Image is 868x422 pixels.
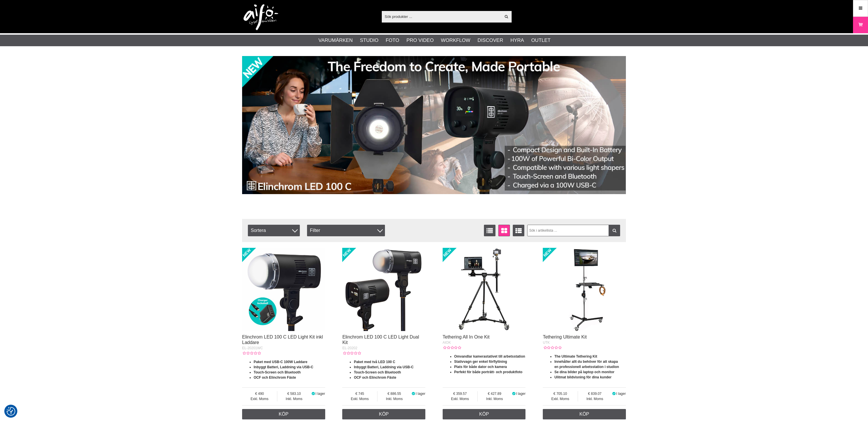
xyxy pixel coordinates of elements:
strong: Paket med två LED 100 C [354,360,395,364]
a: Pro Video [406,37,433,44]
div: Kundbetyg: 0 [242,351,261,356]
strong: OCF och Elinchrom Fäste [254,375,296,380]
span: Exkl. Moms [543,396,578,401]
strong: Inbyggt Batteri, Laddning via USB-C [254,365,313,369]
a: Varumärken [319,37,353,44]
img: Elinchrom LED 100 C LED Light Dual Kit [342,248,425,331]
img: Annons:002 banner-elin-led100c11390x.jpg [242,56,626,194]
strong: Omvandlar kamerastativet till arbetsstation [454,354,525,358]
div: Kundbetyg: 0 [543,345,561,350]
a: Tethering Ultimate Kit [543,334,587,339]
strong: Touch-Screen och Bluetooth [254,370,301,374]
a: Tethering All In One Kit [443,334,490,339]
strong: Perfekt för både porträtt- och produktfoto [454,370,523,374]
strong: Ulitmat bildvisning för dina kunder [554,375,611,379]
a: Elinchrom LED 100 C LED Light Kit inkl Laddare [242,334,323,345]
span: 583.10 [277,391,311,396]
img: Revisit consent button [7,407,15,416]
span: Exkl. Moms [443,396,478,401]
strong: Stativvagn ger enkel förflyttning [454,360,507,364]
a: Köp [443,409,526,419]
button: Samtyckesinställningar [7,406,15,417]
div: Kundbetyg: 0 [443,345,461,350]
span: 490 [242,391,277,396]
strong: en professionell arbetsstation i studion [554,365,619,369]
a: Listvisning [484,225,495,236]
span: 359.57 [443,391,478,396]
a: Elinchrom LED 100 C LED Light Dual Kit [342,334,419,345]
div: Kundbetyg: 0 [342,351,361,356]
span: Inkl. Moms [277,396,311,401]
strong: The Ultimate Tethering Kit [554,354,597,358]
span: Inkl. Moms [377,396,411,401]
strong: OCF och Elinchrom Fäste [354,375,396,380]
span: EL-20202 [342,346,357,350]
span: 745 [342,391,377,396]
i: I lager [311,392,315,396]
i: I lager [411,392,416,396]
strong: Inbyggt Batteri, Laddning via USB-C [354,365,414,369]
div: Filter [307,225,385,236]
span: UTK [543,341,550,345]
span: I lager [516,392,525,396]
a: Köp [342,409,425,419]
i: I lager [612,392,616,396]
span: 839.07 [578,391,612,396]
img: Tethering All In One Kit [443,248,526,331]
span: 427.89 [478,391,511,396]
strong: Plats för både dator och kamera [454,365,507,369]
span: 886.55 [377,391,411,396]
a: Hyra [510,37,524,44]
strong: Se dina bilder på laptop och monitor [554,370,614,374]
span: I lager [416,392,425,396]
a: Utökad listvisning [513,225,524,236]
a: Köp [543,409,626,419]
span: Exkl. Moms [342,396,377,401]
span: 705.10 [543,391,578,396]
a: Köp [242,409,325,419]
i: I lager [511,392,516,396]
span: EL-20201WC [242,346,263,350]
a: Outlet [531,37,551,44]
img: Elinchrom LED 100 C LED Light Kit inkl Laddare [242,248,325,331]
a: Studio [360,37,378,44]
img: Tethering Ultimate Kit [543,248,626,331]
strong: Paket med USB-C 100W Laddare [254,360,307,364]
span: Exkl. Moms [242,396,277,401]
span: Inkl. Moms [478,396,511,401]
input: Sök i artikellista ... [527,225,620,236]
span: I lager [616,392,626,396]
span: AIOK [443,341,451,345]
strong: Touch-Screen och Bluetooth [354,370,401,374]
a: Foto [386,37,399,44]
a: Discover [478,37,503,44]
img: logo.png [244,4,278,30]
span: Sortera [248,225,300,236]
input: Sök produkter ... [382,12,501,21]
a: Fönstervisning [498,225,510,236]
span: I lager [315,392,325,396]
span: Inkl. Moms [578,396,612,401]
a: Workflow [441,37,470,44]
a: Filtrera [609,225,620,236]
strong: Innehåller allt du behöver för att skapa [554,360,618,364]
